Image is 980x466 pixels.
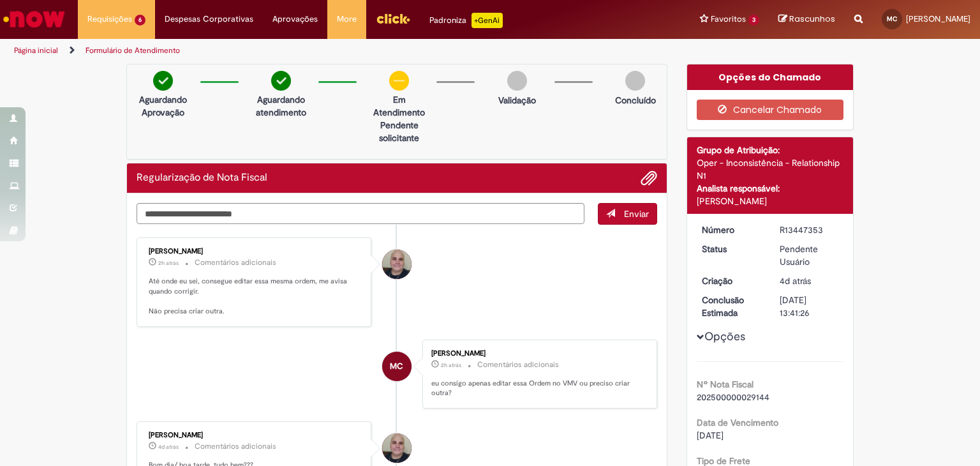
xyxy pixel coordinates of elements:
[158,443,179,451] span: 4d atrás
[376,9,410,28] img: click_logo_yellow_360x200.png
[887,15,897,23] span: MC
[271,71,291,91] img: check-circle-green.png
[624,208,649,220] span: Enviar
[10,39,644,63] ul: Trilhas de página
[158,259,179,267] time: 29/08/2025 15:52:24
[149,276,361,317] p: Até onde eu sei, consegue editar essa mesma ordem, me avisa quando corrigir. Não precisa criar ou...
[441,361,461,369] time: 29/08/2025 15:33:44
[195,257,276,268] small: Comentários adicionais
[149,432,361,439] div: [PERSON_NAME]
[149,248,361,255] div: [PERSON_NAME]
[382,250,412,279] div: Leonardo Manoel De Souza
[137,203,584,225] textarea: Digite sua mensagem aqui...
[697,195,844,207] div: [PERSON_NAME]
[778,13,835,26] a: Rascunhos
[692,223,771,236] dt: Número
[697,430,724,441] span: [DATE]
[780,294,839,319] div: [DATE] 13:41:26
[789,13,835,25] span: Rascunhos
[906,13,970,24] span: [PERSON_NAME]
[382,433,412,463] div: Leonardo Manoel De Souza
[137,172,267,184] h2: Regularização de Nota Fiscal Histórico de tíquete
[471,13,503,28] p: +GenAi
[598,203,657,225] button: Enviar
[697,391,769,403] span: 202500000029144
[272,13,318,26] span: Aprovações
[1,6,67,32] img: ServiceNow
[625,71,645,91] img: img-circle-grey.png
[158,259,179,267] span: 2h atrás
[368,119,430,144] p: Pendente solicitante
[780,223,839,236] div: R13447353
[429,13,503,28] div: Padroniza
[250,93,312,119] p: Aguardando atendimento
[14,45,58,56] a: Página inicial
[431,350,644,357] div: [PERSON_NAME]
[389,71,409,91] img: circle-minus.png
[477,359,559,370] small: Comentários adicionais
[498,94,536,107] p: Validação
[780,243,839,268] div: Pendente Usuário
[87,13,132,26] span: Requisições
[780,275,811,287] time: 26/08/2025 10:19:44
[697,417,778,428] b: Data de Vencimento
[368,93,430,119] p: Em Atendimento
[153,71,173,91] img: check-circle-green.png
[641,170,657,186] button: Adicionar anexos
[390,351,403,382] span: MC
[780,274,839,287] div: 26/08/2025 10:19:44
[692,243,771,255] dt: Status
[692,274,771,287] dt: Criação
[132,93,194,119] p: Aguardando Aprovação
[85,45,180,56] a: Formulário de Atendimento
[697,100,844,120] button: Cancelar Chamado
[697,156,844,182] div: Oper - Inconsistência - Relationship N1
[615,94,656,107] p: Concluído
[431,379,644,398] p: eu consigo apenas editar essa Ordem no VMV ou preciso criar outra?
[692,294,771,319] dt: Conclusão Estimada
[337,13,357,26] span: More
[382,352,412,381] div: Maria Julia Campos De Castro
[165,13,253,26] span: Despesas Corporativas
[711,13,746,26] span: Favoritos
[697,182,844,195] div: Analista responsável:
[195,441,276,452] small: Comentários adicionais
[507,71,527,91] img: img-circle-grey.png
[441,361,461,369] span: 2h atrás
[158,443,179,451] time: 26/08/2025 14:49:19
[697,379,754,390] b: Nº Nota Fiscal
[687,64,854,90] div: Opções do Chamado
[780,275,811,287] span: 4d atrás
[748,15,759,26] span: 3
[135,15,145,26] span: 6
[697,144,844,156] div: Grupo de Atribuição:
